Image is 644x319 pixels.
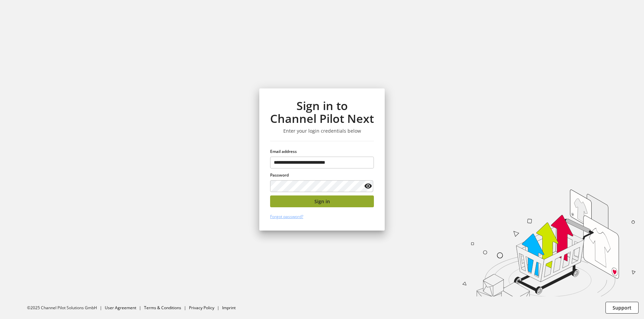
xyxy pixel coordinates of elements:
a: Forgot password? [270,214,303,219]
span: Sign in [314,198,330,205]
a: Privacy Policy [189,305,214,311]
a: Imprint [222,305,236,311]
h3: Enter your login credentials below [270,128,374,134]
h1: Sign in to Channel Pilot Next [270,99,374,125]
span: Email address [270,149,297,154]
button: Support [605,302,639,314]
li: ©2025 Channel Pilot Solutions GmbH [27,305,105,311]
button: Sign in [270,195,374,207]
span: Support [613,304,631,311]
a: Terms & Conditions [144,305,181,311]
a: User Agreement [105,305,136,311]
span: Password [270,172,289,178]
